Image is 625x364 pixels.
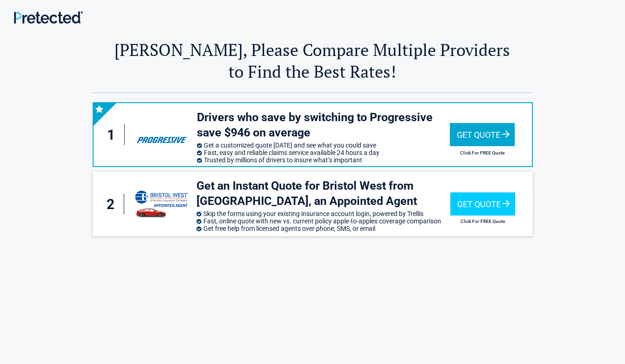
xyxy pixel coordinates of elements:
[134,188,189,220] img: savvy's logo
[450,192,515,216] div: Get Quote
[197,149,450,156] li: Fast, easy and reliable claims service available 24 hours a day
[196,210,450,217] li: Skip the forms using your existing insurance account login, powered by Trellis
[196,225,450,232] li: Get free help from licensed agents over phone, SMS, or email
[197,156,450,164] li: Trusted by millions of drivers to insure what’s important
[196,179,450,209] h3: Get an Instant Quote for Bristol West from [GEOGRAPHIC_DATA], an Appointed Agent
[103,124,125,145] div: 1
[197,142,450,149] li: Get a customized quote [DATE] and see what you could save
[450,123,515,146] div: Get Quote
[133,120,192,149] img: progressive's logo
[102,194,124,215] div: 2
[14,11,83,24] img: Main Logo
[197,110,450,140] h3: Drivers who save by switching to Progressive save $946 on average
[450,150,515,155] h2: Click For FREE Quote
[93,39,533,82] h2: [PERSON_NAME], Please Compare Multiple Providers to Find the Best Rates!
[196,217,450,225] li: Fast, online quote with new vs. current policy apple-to-apples coverage comparison
[450,219,515,224] h2: Click For FREE Quote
